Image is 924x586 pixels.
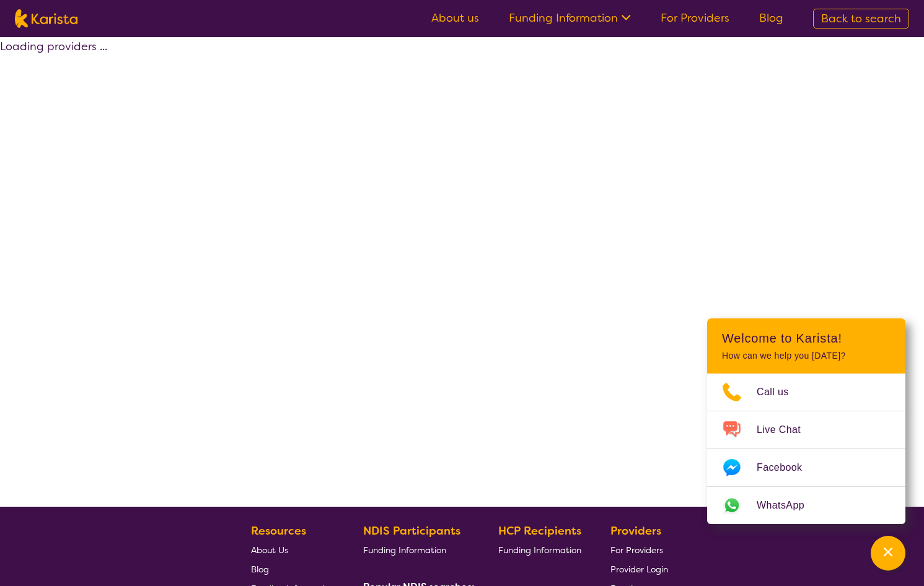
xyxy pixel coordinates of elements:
[363,540,470,559] a: Funding Information
[610,544,663,556] span: For Providers
[251,540,334,559] a: About Us
[707,318,905,524] div: Channel Menu
[722,331,891,346] h2: Welcome to Karista!
[15,9,77,28] img: Karista logo
[498,540,581,559] a: Funding Information
[610,559,668,579] a: Provider Login
[757,496,819,515] span: WhatsApp
[757,383,804,401] span: Call us
[610,523,661,538] b: Providers
[821,11,901,26] span: Back to search
[498,523,581,538] b: HCP Recipients
[707,487,905,524] a: Web link opens in a new tab.
[610,564,668,575] span: Provider Login
[707,374,905,524] ul: Choose channel
[363,544,446,556] span: Funding Information
[722,351,891,361] p: How can we help you [DATE]?
[251,564,269,575] span: Blog
[498,544,581,556] span: Funding Information
[757,421,816,439] span: Live Chat
[363,523,460,538] b: NDIS Participants
[251,544,288,556] span: About Us
[661,11,729,25] a: For Providers
[759,11,783,25] a: Blog
[509,11,631,25] a: Funding Information
[251,559,334,579] a: Blog
[431,11,479,25] a: About us
[610,540,668,559] a: For Providers
[813,9,909,28] a: Back to search
[871,536,905,571] button: Channel Menu
[757,458,817,477] span: Facebook
[251,523,306,538] b: Resources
